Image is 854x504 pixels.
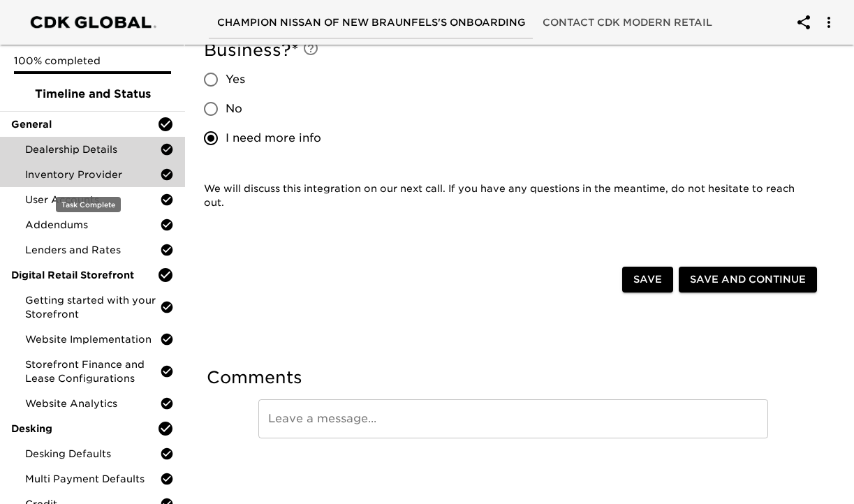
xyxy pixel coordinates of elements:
[25,218,160,232] span: Addendums
[217,14,526,31] span: Champion Nissan of New Braunfels's Onboarding
[25,193,160,207] span: User Accounts
[25,396,160,410] span: Website Analytics
[226,71,245,88] span: Yes
[812,6,846,39] button: account of current user
[25,243,160,257] span: Lenders and Rates
[543,14,712,31] span: Contact CDK Modern Retail
[622,267,673,292] button: Save
[14,54,171,68] p: 100% completed
[25,447,160,461] span: Desking Defaults
[25,293,160,321] span: Getting started with your Storefront
[207,366,820,389] h5: Comments
[25,357,160,385] span: Storefront Finance and Lease Configurations
[633,271,662,288] span: Save
[11,268,157,282] span: Digital Retail Storefront
[25,168,160,181] span: Inventory Provider
[25,142,160,156] span: Dealership Details
[11,422,157,436] span: Desking
[11,117,157,131] span: General
[11,86,174,103] span: Timeline and Status
[226,130,321,147] span: I need more info
[690,271,806,288] span: Save and Continue
[787,6,820,39] button: account of current user
[226,101,242,117] span: No
[25,332,160,346] span: Website Implementation
[204,182,812,210] p: We will discuss this integration on our next call. If you have any questions in the meantime, do ...
[25,472,160,486] span: Multi Payment Defaults
[679,267,817,292] button: Save and Continue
